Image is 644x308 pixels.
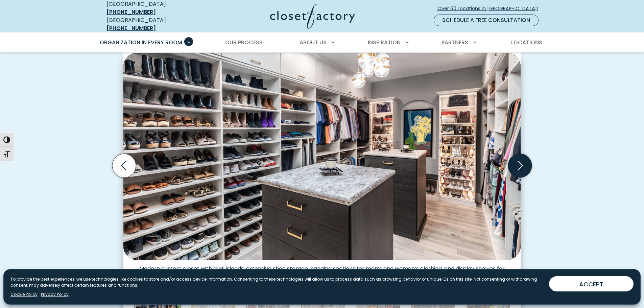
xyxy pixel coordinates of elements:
button: ACCEPT [549,276,634,291]
img: Modern custom closet with dual islands, extensive shoe storage, hanging sections for men’s and wo... [123,53,521,260]
span: Locations [511,39,542,46]
span: Organization in Every Room [100,39,182,46]
a: Cookie Policy [10,291,38,298]
a: [PHONE_NUMBER] [106,8,156,16]
button: Previous slide [110,151,139,180]
a: Privacy Policy [41,291,69,298]
p: To provide the best experiences, we use technologies like cookies to store and/or access device i... [10,276,544,288]
span: Over 60 Locations in [GEOGRAPHIC_DATA]! [437,5,544,12]
span: Inspiration [368,39,401,46]
nav: Primary Menu [95,33,549,52]
figcaption: Modern custom closet with dual islands, extensive shoe storage, hanging sections for men’s and wo... [123,260,521,279]
div: [GEOGRAPHIC_DATA] [106,16,205,32]
a: Over 60 Locations in [GEOGRAPHIC_DATA]! [437,3,544,15]
button: Next slide [505,151,534,180]
span: About Us [300,39,327,46]
a: Schedule a Free Consultation [434,15,539,26]
a: [PHONE_NUMBER] [106,24,156,32]
span: Partners [442,39,468,46]
img: Closet Factory Logo [270,4,355,29]
span: Our Process [225,39,263,46]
